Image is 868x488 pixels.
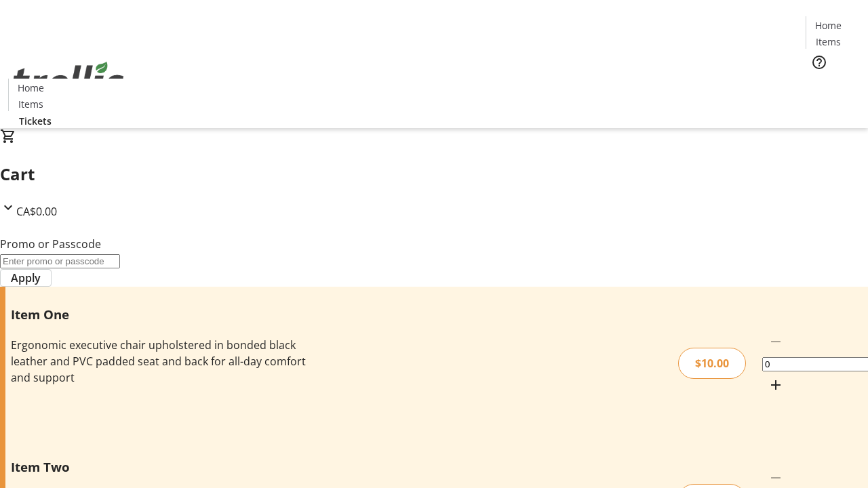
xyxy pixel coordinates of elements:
span: Items [18,97,43,111]
button: Help [806,49,833,76]
a: Items [9,97,52,111]
span: Apply [11,270,41,286]
span: CA$0.00 [16,204,57,219]
a: Home [9,81,52,95]
a: Tickets [806,79,860,93]
span: Home [18,81,44,95]
button: Increment by one [762,371,789,399]
a: Home [806,18,850,33]
h3: Item One [11,305,307,324]
span: Tickets [816,79,849,93]
a: Items [806,35,850,49]
h3: Item Two [11,457,307,476]
img: Orient E2E Organization MorWpmMO7W's Logo [8,47,129,115]
span: Home [815,18,842,33]
div: Ergonomic executive chair upholstered in bonded black leather and PVC padded seat and back for al... [11,337,307,386]
a: Tickets [8,114,62,128]
span: Items [816,35,841,49]
span: Tickets [19,114,52,128]
div: $10.00 [678,348,746,379]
